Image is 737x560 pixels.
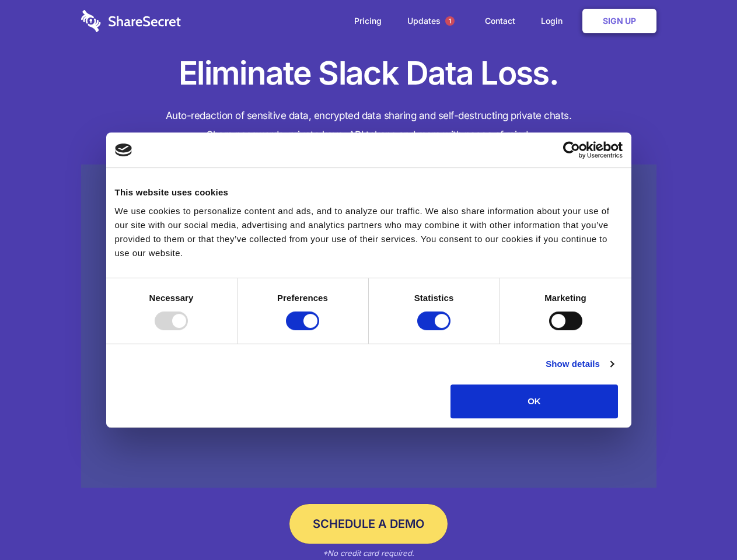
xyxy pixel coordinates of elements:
em: *No credit card required. [323,548,414,558]
strong: Statistics [414,293,454,303]
img: logo [115,143,132,156]
h1: Eliminate Slack Data Loss. [81,52,656,94]
a: Pricing [343,3,393,39]
strong: Preferences [277,293,328,303]
a: Sign Up [582,9,656,33]
a: Contact [473,3,527,39]
span: 1 [445,16,455,26]
a: Usercentrics Cookiebot - opens in a new window [521,141,623,159]
strong: Necessary [149,293,194,303]
h4: Auto-redaction of sensitive data, encrypted data sharing and self-destructing private chats. Shar... [81,106,656,145]
div: We use cookies to personalize content and ads, and to analyze our traffic. We also share informat... [115,204,623,260]
img: logo-wordmark-white-trans-d4663122ce5f474addd5e946df7df03e33cb6a1c49d2221995e7729f52c070b2.svg [81,10,181,32]
div: This website uses cookies [115,185,623,199]
button: OK [450,384,618,418]
a: Login [529,3,580,39]
a: Show details [546,357,613,371]
strong: Marketing [544,293,586,303]
a: Wistia video thumbnail [81,164,656,488]
a: Schedule a Demo [289,504,448,544]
